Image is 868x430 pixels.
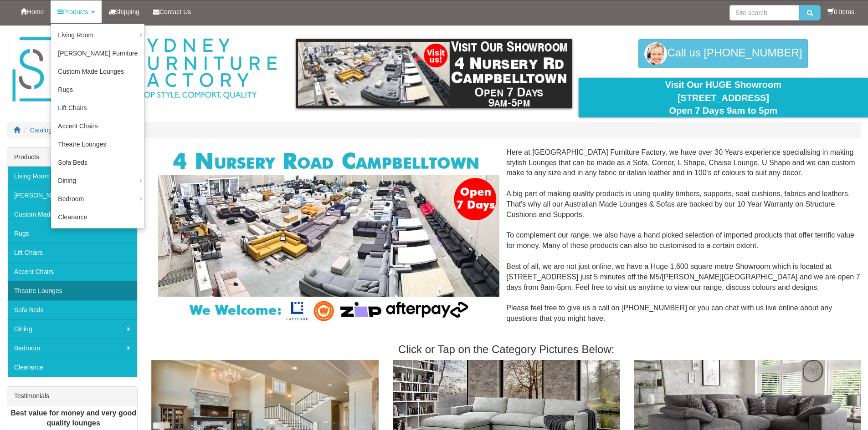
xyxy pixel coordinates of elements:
a: Sofa Beds [51,153,144,172]
a: Contact Us [146,0,198,23]
a: Custom Made Lounges [51,62,144,81]
a: Rugs [7,224,137,243]
a: Accent Chairs [7,262,137,281]
a: Bedroom [7,339,137,358]
a: Home [14,0,51,23]
a: Clearance [51,208,144,226]
a: Clearance [7,358,137,377]
a: Lift Chairs [7,243,137,262]
img: Corner Modular Lounges [158,147,499,324]
span: Home [27,8,44,15]
img: Sydney Furniture Factory [8,35,281,105]
img: showroom.gif [296,39,572,108]
a: Dining [51,172,144,190]
input: Site search [729,5,799,20]
a: Catalog [30,126,52,134]
a: Lift Chairs [51,99,144,117]
span: Products [63,8,88,15]
div: Here at [GEOGRAPHIC_DATA] Furniture Factory, we have over 30 Years experience specialising in mak... [151,147,861,334]
a: [PERSON_NAME] Furniture [7,186,137,205]
a: Custom Made Lounges [7,205,137,224]
span: Shipping [115,8,140,15]
div: Products [7,148,137,167]
a: Accent Chairs [51,117,144,135]
a: Sofa Beds [7,300,137,319]
span: Contact Us [159,8,191,15]
a: Living Room [51,26,144,44]
a: Living Room [7,167,137,186]
h3: Click or Tap on the Category Pictures Below: [151,344,861,355]
div: Testimonials [7,387,137,405]
a: Bedroom [51,190,144,208]
a: Theatre Lounges [51,135,144,153]
li: 0 items [827,7,854,16]
a: [PERSON_NAME] Furniture [51,44,144,62]
a: Shipping [102,0,147,23]
a: Dining [7,319,137,339]
a: Rugs [51,81,144,99]
div: Visit Our HUGE Showroom [STREET_ADDRESS] Open 7 Days 9am to 5pm [586,78,861,117]
a: Products [51,0,101,23]
a: Theatre Lounges [7,281,137,300]
b: Best value for money and very good quality lounges [10,409,136,427]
